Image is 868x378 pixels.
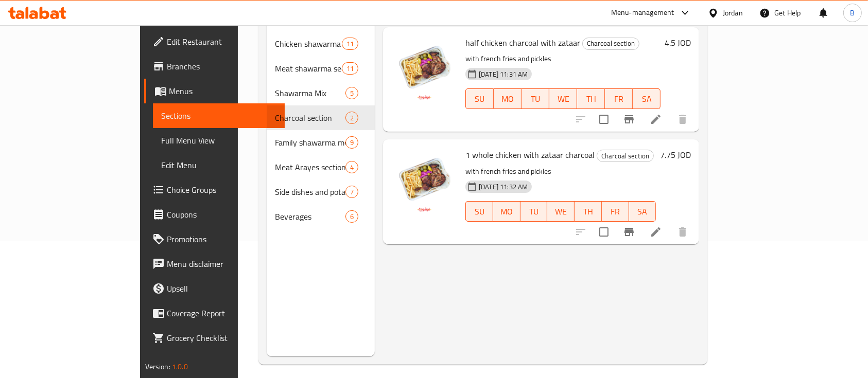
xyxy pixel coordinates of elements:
button: SA [629,201,656,222]
span: TH [581,92,601,106]
a: Branches [144,54,285,79]
span: 6 [346,212,358,222]
span: TU [525,204,544,219]
span: 1.0.0 [172,360,188,373]
nav: Menu sections [267,27,375,233]
div: items [345,210,358,223]
span: Meat shawarma section [275,62,342,75]
span: 2 [346,113,358,123]
a: Edit Restaurant [144,29,285,54]
span: Charcoal section [597,150,653,162]
span: half chicken charcoal with zataar [465,35,580,50]
p: with french fries and pickles [465,52,661,65]
span: 11 [342,64,358,74]
div: Family shawarma meals9 [267,130,375,155]
button: Branch-specific-item [617,220,641,244]
span: Beverages [275,210,345,223]
img: half chicken charcoal with zataar [391,35,457,101]
button: MO [493,201,520,222]
h6: 7.75 JOD [660,148,691,162]
a: Choice Groups [144,177,285,202]
div: Charcoal section [597,150,654,162]
button: WE [549,88,577,109]
div: Meat Arayes section4 [267,155,375,179]
span: Sections [161,110,277,122]
button: TU [520,201,548,222]
div: items [345,136,358,149]
div: Chicken shawarma section11 [267,31,375,56]
button: TU [522,88,549,109]
a: Full Menu View [153,128,285,153]
span: 11 [342,39,358,49]
span: SU [470,92,490,106]
a: Menus [144,79,285,103]
div: items [342,62,358,75]
a: Edit Menu [153,153,285,177]
span: Meat Arayes section [275,161,345,173]
div: items [345,186,358,198]
span: Grocery Checklist [167,332,277,344]
div: Beverages6 [267,204,375,229]
a: Edit menu item [650,113,662,125]
button: delete [670,220,695,244]
span: TU [526,92,545,106]
a: Coupons [144,202,285,227]
span: SA [637,92,656,106]
img: 1 whole chicken with zataar charcoal [391,148,457,213]
span: Chicken shawarma section [275,38,342,50]
span: Side dishes and potatoes [275,186,345,198]
button: SU [465,88,494,109]
span: Promotions [167,233,277,245]
span: FR [606,204,625,219]
span: 1 whole chicken with zataar charcoal [465,147,595,163]
span: Shawarma Mix [275,87,345,99]
span: Charcoal section [583,38,639,49]
span: 4 [346,163,358,172]
button: SA [633,88,661,109]
button: FR [602,201,629,222]
span: [DATE] 11:32 AM [475,182,532,192]
a: Promotions [144,227,285,251]
div: Meat shawarma section11 [267,56,375,81]
span: Family shawarma meals [275,136,345,149]
div: Jordan [723,7,743,19]
div: items [345,112,358,124]
a: Coverage Report [144,301,285,326]
div: Charcoal section2 [267,105,375,130]
button: delete [670,107,695,132]
div: items [342,38,358,50]
span: Menu disclaimer [167,258,277,270]
span: Menus [169,85,277,97]
a: Grocery Checklist [144,326,285,350]
span: 5 [346,88,358,98]
span: [DATE] 11:31 AM [475,69,532,79]
h6: 4.5 JOD [665,35,691,50]
button: Branch-specific-item [617,107,641,132]
div: Charcoal section [582,38,639,50]
span: Choice Groups [167,184,277,196]
a: Edit menu item [650,226,662,238]
span: Charcoal section [275,112,345,124]
span: Select to update [593,109,615,130]
div: Shawarma Mix5 [267,81,375,105]
span: Select to update [593,221,615,243]
button: MO [494,88,522,109]
button: TH [577,88,605,109]
span: Upsell [167,282,277,295]
span: 7 [346,187,358,197]
span: Coverage Report [167,307,277,319]
div: items [345,161,358,173]
button: FR [605,88,633,109]
span: WE [551,204,570,219]
button: TH [575,201,602,222]
span: TH [579,204,598,219]
span: MO [498,92,517,106]
span: SU [470,204,489,219]
button: SU [465,201,493,222]
a: Sections [153,103,285,128]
